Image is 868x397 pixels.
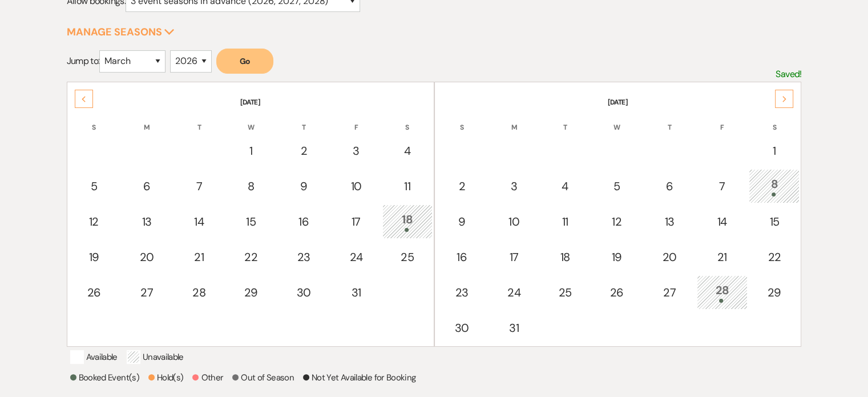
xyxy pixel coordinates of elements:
[68,109,120,133] th: S
[232,213,271,230] div: 15
[70,371,139,384] p: Booked Event(s)
[180,248,218,266] div: 21
[127,350,184,364] p: Unavailable
[649,213,689,230] div: 13
[495,213,532,230] div: 10
[495,178,532,195] div: 3
[127,284,167,301] div: 27
[337,284,375,301] div: 31
[649,284,689,301] div: 27
[649,248,689,266] div: 20
[127,213,167,230] div: 13
[755,248,793,266] div: 22
[67,27,175,37] button: Manage Seasons
[337,213,375,230] div: 17
[337,248,375,266] div: 24
[495,319,532,336] div: 31
[232,178,271,195] div: 8
[389,142,426,159] div: 4
[755,142,793,159] div: 1
[148,371,184,384] p: Hold(s)
[127,178,167,195] div: 6
[337,142,375,159] div: 3
[597,248,636,266] div: 19
[495,248,532,266] div: 17
[174,109,224,133] th: T
[192,371,223,384] p: Other
[442,178,482,195] div: 2
[180,284,218,301] div: 28
[540,109,590,133] th: T
[331,109,381,133] th: F
[703,178,741,195] div: 7
[284,248,324,266] div: 23
[75,248,114,266] div: 19
[703,282,741,303] div: 28
[776,67,801,82] p: Saved!
[389,178,426,195] div: 11
[591,109,642,133] th: W
[495,284,532,301] div: 24
[232,248,271,266] div: 22
[389,248,426,266] div: 25
[442,248,482,266] div: 16
[755,284,793,301] div: 29
[284,213,324,230] div: 16
[180,213,218,230] div: 14
[546,213,583,230] div: 11
[755,175,793,197] div: 8
[277,109,330,133] th: T
[546,284,583,301] div: 25
[75,178,114,195] div: 5
[232,142,271,159] div: 1
[120,109,173,133] th: M
[489,109,539,133] th: M
[597,213,636,230] div: 12
[216,49,273,74] button: Go
[749,109,800,133] th: S
[755,213,793,230] div: 15
[232,371,294,384] p: Out of Season
[442,319,482,336] div: 30
[225,109,277,133] th: W
[703,248,741,266] div: 21
[597,284,636,301] div: 26
[75,213,114,230] div: 12
[284,284,324,301] div: 30
[127,248,167,266] div: 20
[75,284,114,301] div: 26
[284,178,324,195] div: 9
[303,371,415,384] p: Not Yet Available for Booking
[68,83,433,107] th: [DATE]
[546,178,583,195] div: 4
[284,142,324,159] div: 2
[546,248,583,266] div: 18
[70,350,118,364] p: Available
[649,178,689,195] div: 6
[382,109,433,133] th: S
[67,55,100,67] span: Jump to:
[389,211,426,232] div: 18
[597,178,636,195] div: 5
[643,109,695,133] th: T
[337,178,375,195] div: 10
[232,284,271,301] div: 29
[703,213,741,230] div: 14
[442,284,482,301] div: 23
[442,213,482,230] div: 9
[436,83,800,107] th: [DATE]
[180,178,218,195] div: 7
[436,109,488,133] th: S
[697,109,748,133] th: F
